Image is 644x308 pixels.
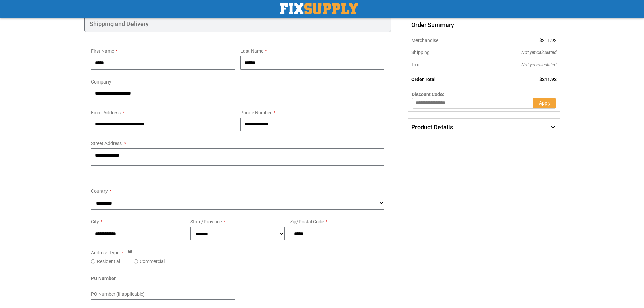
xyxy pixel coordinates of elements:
span: $211.92 [539,77,557,82]
th: Merchandise [408,34,476,46]
span: Street Address [91,141,122,146]
span: $211.92 [539,38,557,43]
div: PO Number [91,275,385,285]
span: Address Type [91,250,119,255]
strong: Order Total [411,77,436,82]
span: Not yet calculated [521,50,557,55]
span: Order Summary [408,16,560,34]
span: First Name [91,48,114,54]
span: Apply [539,100,551,106]
span: Phone Number [240,110,272,115]
span: Company [91,79,111,85]
th: Tax [408,58,476,71]
span: Product Details [411,124,453,131]
span: Country [91,188,108,194]
span: PO Number (if applicable) [91,291,145,297]
span: Last Name [240,48,263,54]
span: Zip/Postal Code [290,219,324,224]
label: Commercial [140,258,165,265]
div: Shipping and Delivery [84,16,391,32]
a: store logo [280,3,358,14]
img: Fix Industrial Supply [280,3,358,14]
span: Shipping [411,50,430,55]
span: Not yet calculated [521,62,557,67]
button: Apply [533,98,556,109]
span: City [91,219,99,224]
span: Discount Code: [412,92,444,97]
span: State/Province [190,219,222,224]
span: Email Address [91,110,121,115]
label: Residential [97,258,120,265]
